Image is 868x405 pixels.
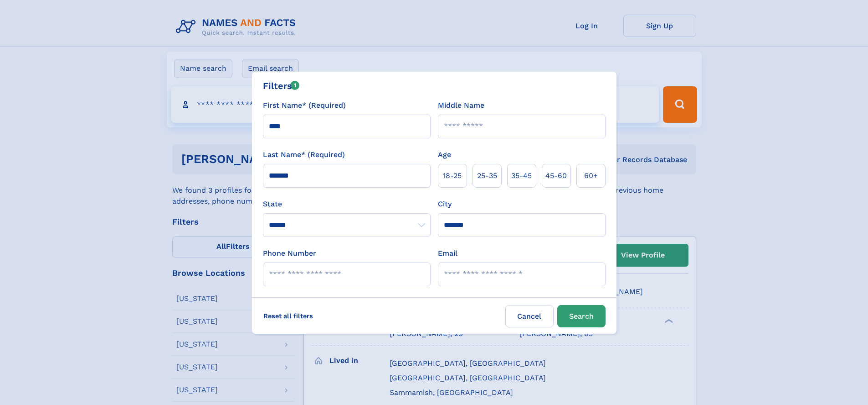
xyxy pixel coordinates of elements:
label: Email [438,248,457,259]
label: Reset all filters [257,305,319,327]
label: City [438,199,452,210]
label: Phone Number [263,248,316,259]
label: State [263,199,431,210]
span: 45‑60 [545,170,567,181]
label: Cancel [505,305,554,327]
button: Search [557,305,606,327]
span: 18‑25 [443,170,462,181]
span: 35‑45 [511,170,532,181]
div: Filters [263,79,300,93]
label: Middle Name [438,100,484,111]
span: 25‑35 [477,170,497,181]
label: Last Name* (Required) [263,149,345,160]
label: First Name* (Required) [263,100,346,111]
label: Age [438,149,451,160]
span: 60+ [584,170,598,181]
